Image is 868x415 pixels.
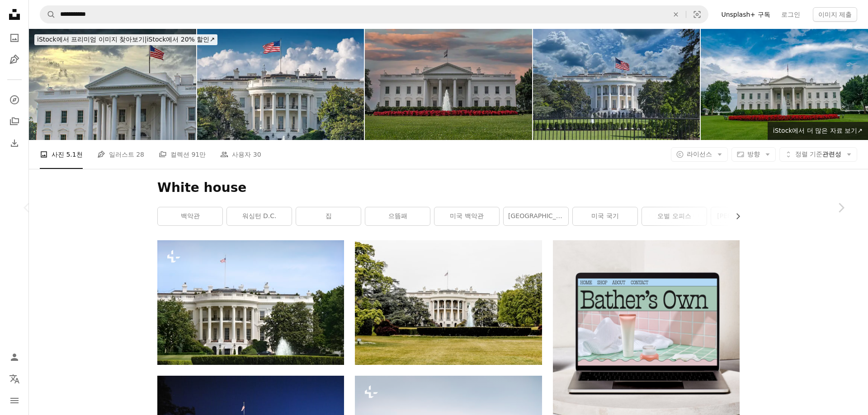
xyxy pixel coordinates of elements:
a: 일러스트 [5,51,24,69]
span: iStock에서 20% 할인 ↗ [37,36,215,43]
img: Briefing of president of US United States in White House. Podium speaker tribune with USA flags a... [29,29,196,140]
a: [PERSON_NAME] [711,207,776,225]
a: 백악관 [158,207,222,225]
a: iStock에서 더 많은 자료 보기↗ [768,122,868,140]
img: 워싱턴 DC의 백악관 [197,29,364,140]
img: 워싱턴 DC의 백악관. 미국 대통령 관저. 상징적인 백악관 건물. 연방 정부. 백악관과 미국 국기. 유서 깊은 백악관 건축. [701,29,868,140]
a: 탐색 [5,91,24,109]
a: 다음 [814,164,868,251]
a: 사진 [5,29,24,47]
img: 대통령 토론회 [365,29,532,140]
a: 미국 백악관 [434,207,499,225]
a: 미국 국기 [573,207,637,225]
a: 오벌 오피스 [642,207,707,225]
h1: White house [157,180,740,196]
a: 컬렉션 91만 [159,140,206,169]
button: 목록을 오른쪽으로 스크롤 [730,207,740,225]
span: 관련성 [795,150,841,159]
a: 사용자 30 [220,140,261,169]
span: 30 [253,149,261,159]
button: 시각적 검색 [686,6,708,23]
button: 정렬 기준관련성 [779,147,857,162]
a: 컬렉션 [5,112,24,131]
a: 백악관의 건축 사진 [355,298,542,307]
a: iStock에서 프리미엄 이미지 찾아보기|iStock에서 20% 할인↗ [29,29,223,51]
span: 정렬 기준 [795,150,822,158]
button: 방향 [731,147,776,162]
a: Unsplash+ 구독 [716,7,775,22]
span: iStock에서 더 많은 자료 보기 ↗ [773,127,863,134]
button: 이미지 제출 [813,7,857,22]
span: 28 [136,149,144,159]
span: 방향 [747,150,760,158]
img: 앞에 분수가 있는 백악관 [157,240,344,365]
form: 사이트 전체에서 이미지 찾기 [40,5,708,23]
a: 로그인 / 가입 [5,348,24,366]
a: 워싱턴 D.C. [227,207,292,225]
a: [GEOGRAPHIC_DATA] [504,207,568,225]
a: 집 [296,207,361,225]
span: 라이선스 [687,150,712,158]
a: 앞에 분수가 있는 백악관 [157,298,344,307]
img: The White House with Clouds [533,29,700,140]
button: 언어 [5,370,24,388]
a: 로그인 [776,7,806,22]
a: 일러스트 28 [97,140,144,169]
span: 91만 [191,149,206,159]
img: 백악관의 건축 사진 [355,240,542,364]
a: 다운로드 내역 [5,134,24,152]
button: 삭제 [666,6,686,23]
button: Unsplash 검색 [40,6,56,23]
a: 으뜸패 [365,207,430,225]
button: 라이선스 [671,147,728,162]
span: iStock에서 프리미엄 이미지 찾아보기 | [37,36,147,43]
button: 메뉴 [5,392,24,410]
